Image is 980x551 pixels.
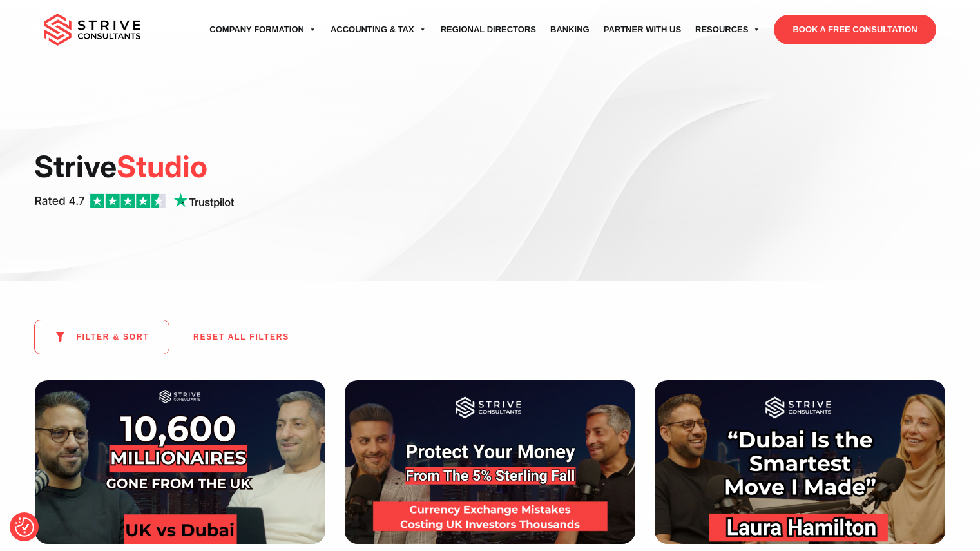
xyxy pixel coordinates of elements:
[44,14,140,46] img: main-logo.svg
[774,15,936,44] a: BOOK A FREE CONSULTATION
[323,12,434,48] a: Accounting & Tax
[76,333,149,342] span: FILTER & SORT
[434,12,543,48] a: Regional Directors
[202,12,323,48] a: Company Formation
[543,12,597,48] a: Banking
[117,148,207,184] span: Studio
[597,12,688,48] a: Partner with Us
[15,517,34,537] button: Consent Preferences
[688,12,767,48] a: Resources
[34,320,169,354] button: FILTER & SORT
[15,517,34,537] img: Revisit consent button
[177,321,305,353] button: RESET ALL FILTERS
[34,148,426,185] h1: Strive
